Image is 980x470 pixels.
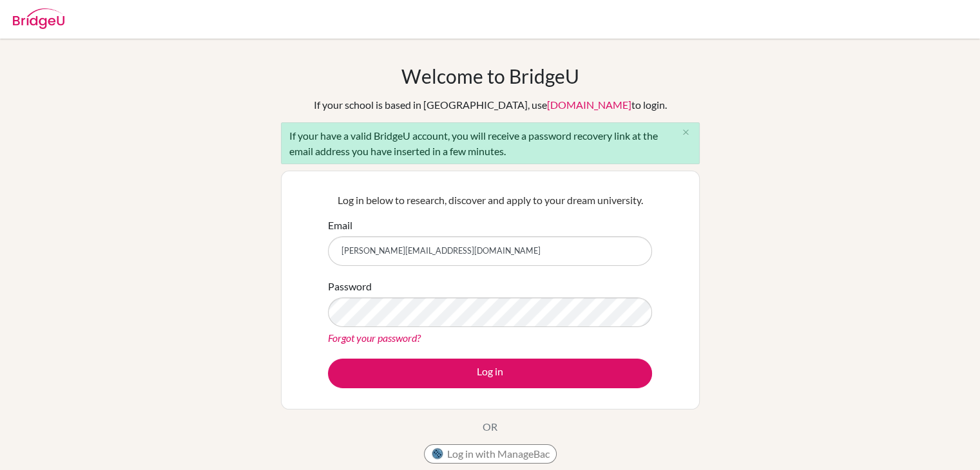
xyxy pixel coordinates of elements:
button: Close [673,123,699,142]
button: Log in [328,359,652,388]
div: If your school is based in [GEOGRAPHIC_DATA], use to login. [314,97,667,113]
p: Log in below to research, discover and apply to your dream university. [328,193,652,208]
a: [DOMAIN_NAME] [547,99,631,111]
label: Password [328,279,372,294]
h1: Welcome to BridgeU [401,64,579,88]
button: Log in with ManageBac [424,444,557,464]
p: OR [483,419,497,435]
label: Email [328,218,352,233]
i: close [681,127,691,137]
img: Bridge-U [13,8,64,29]
a: Forgot your password? [328,332,421,344]
div: If your have a valid BridgeU account, you will receive a password recovery link at the email addr... [281,122,700,164]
